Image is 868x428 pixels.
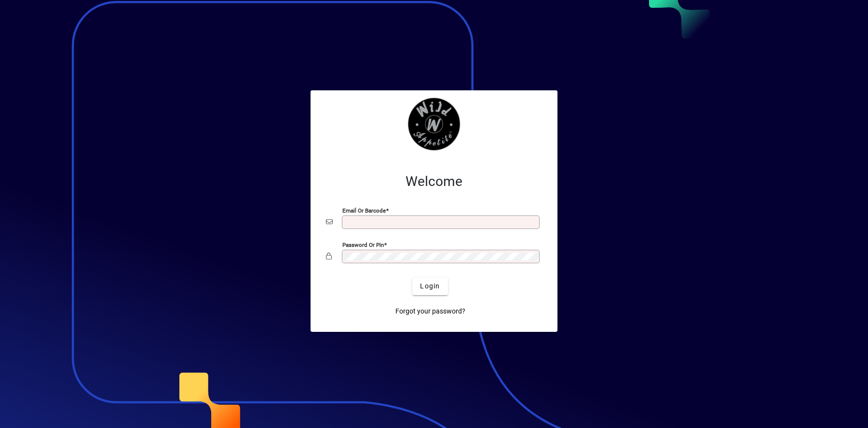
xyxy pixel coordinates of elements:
mat-label: Email or Barcode [342,207,386,214]
mat-label: Password or Pin [342,241,384,248]
span: Forgot your password? [395,306,465,316]
span: Login [420,281,440,291]
button: Login [412,278,448,295]
h2: Welcome [326,173,542,190]
a: Forgot your password? [392,303,469,320]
